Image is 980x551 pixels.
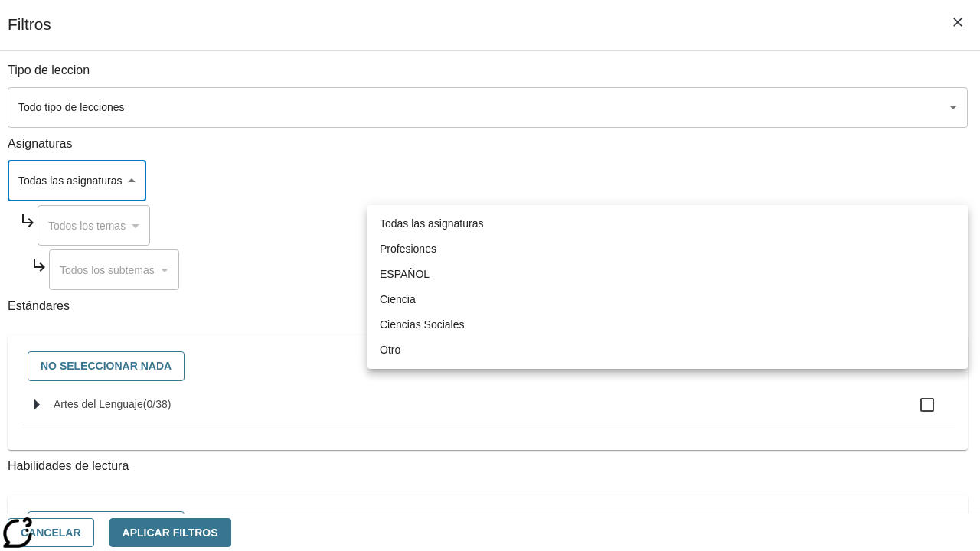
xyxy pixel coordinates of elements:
li: Todas las asignaturas [367,211,968,236]
ul: Seleccione una Asignatura [367,205,968,369]
li: Otro [367,337,968,363]
li: ESPAÑOL [367,262,968,287]
li: Ciencias Sociales [367,312,968,337]
li: Ciencia [367,287,968,312]
li: Profesiones [367,236,968,262]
